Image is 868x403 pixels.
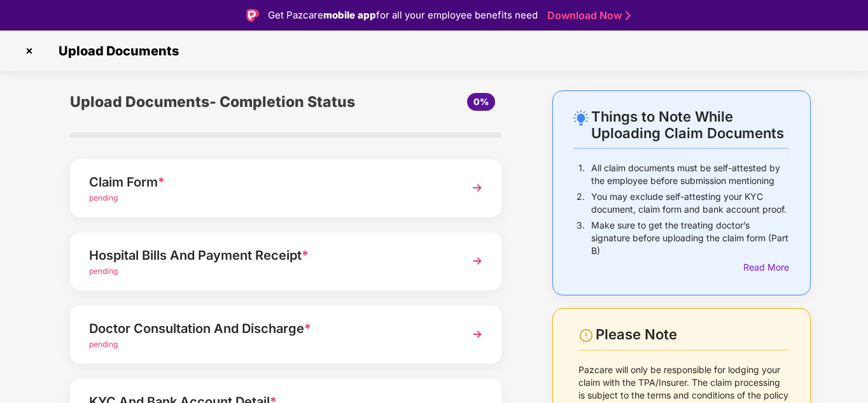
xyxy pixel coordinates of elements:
[578,328,594,343] img: svg+xml;base64,PHN2ZyBpZD0iV2FybmluZ18tXzI0eDI0IiBkYXRhLW5hbWU9Ildhcm5pbmcgLSAyNHgyNCIgeG1sbnM9Im...
[573,110,589,125] img: svg+xml;base64,PHN2ZyB4bWxucz0iaHR0cDovL3d3dy53My5vcmcvMjAwMC9zdmciIHdpZHRoPSIyNC4wOTMiIGhlaWdodD...
[591,162,788,187] p: All claim documents must be self-attested by the employee before submission mentioning
[466,250,489,272] img: svg+xml;base64,PHN2ZyBpZD0iTmV4dCIgeG1sbnM9Imh0dHA6Ly93d3cudzMub3JnLzIwMDAvc3ZnIiB3aWR0aD0iMzYiIG...
[743,260,788,274] div: Read More
[89,172,449,192] div: Claim Form
[246,9,259,22] img: Logo
[591,108,788,141] div: Things to Note While Uploading Claim Documents
[89,318,449,339] div: Doctor Consultation And Discharge
[268,8,538,23] div: Get Pazcare for all your employee benefits need
[578,162,585,187] p: 1.
[46,43,185,59] span: Upload Documents
[591,219,788,257] p: Make sure to get the treating doctor’s signature before uploading the claim form (Part B)
[591,190,788,216] p: You may exclude self-attesting your KYC document, claim form and bank account proof.
[89,245,449,265] div: Hospital Bills And Payment Receipt
[89,266,118,276] span: pending
[466,323,489,346] img: svg+xml;base64,PHN2ZyBpZD0iTmV4dCIgeG1sbnM9Imh0dHA6Ly93d3cudzMub3JnLzIwMDAvc3ZnIiB3aWR0aD0iMzYiIG...
[19,41,39,61] img: svg+xml;base64,PHN2ZyBpZD0iQ3Jvc3MtMzJ4MzIiIHhtbG5zPSJodHRwOi8vd3d3LnczLm9yZy8yMDAwL3N2ZyIgd2lkdG...
[547,9,627,22] a: Download Now
[323,9,376,21] strong: mobile app
[89,339,118,349] span: pending
[577,219,585,257] p: 3.
[626,9,631,22] img: Stroke
[89,193,118,202] span: pending
[466,176,489,199] img: svg+xml;base64,PHN2ZyBpZD0iTmV4dCIgeG1sbnM9Imh0dHA6Ly93d3cudzMub3JnLzIwMDAvc3ZnIiB3aWR0aD0iMzYiIG...
[577,190,585,216] p: 2.
[473,96,489,107] span: 0%
[596,326,788,343] div: Please Note
[70,90,358,113] div: Upload Documents- Completion Status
